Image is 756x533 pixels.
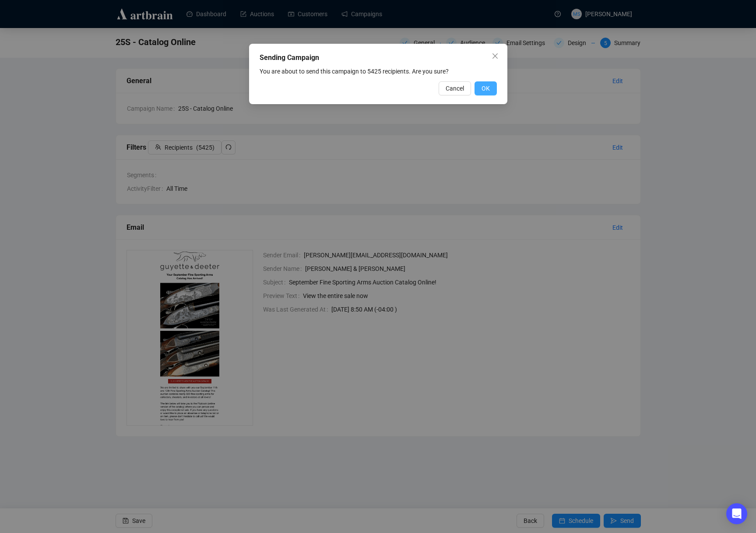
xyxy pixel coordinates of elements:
div: You are about to send this campaign to 5425 recipients. Are you sure? [260,67,497,76]
span: Cancel [446,84,464,93]
button: Cancel [439,81,471,95]
div: Sending Campaign [260,53,497,63]
div: Open Intercom Messenger [726,503,747,524]
button: Close [488,49,502,63]
button: OK [475,81,497,95]
span: OK [482,84,490,93]
span: close [492,53,499,60]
